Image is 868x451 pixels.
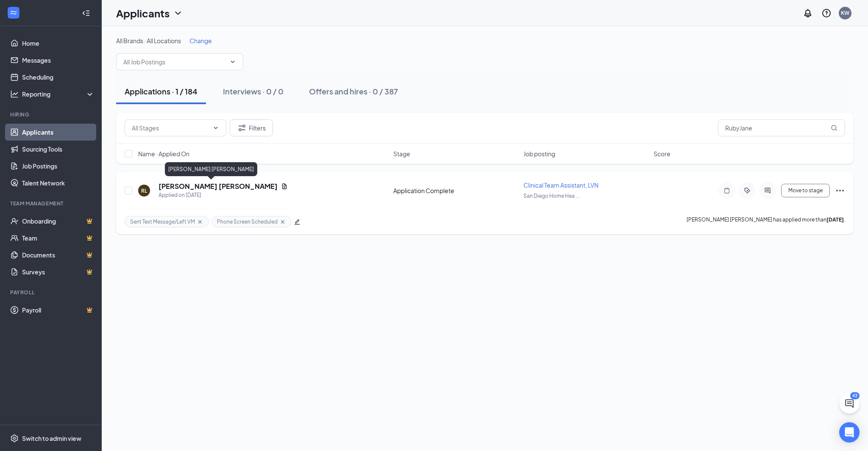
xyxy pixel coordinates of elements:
[159,182,278,191] h5: [PERSON_NAME] [PERSON_NAME]
[523,181,598,189] span: Clinical Team Assistant, LVN
[393,186,518,195] div: Application Complete
[841,9,849,17] div: KW
[10,200,93,207] div: Team Management
[229,58,236,65] svg: ChevronDown
[835,185,845,196] svg: Ellipses
[165,162,257,176] div: [PERSON_NAME] [PERSON_NAME]
[173,8,183,18] svg: ChevronDown
[217,218,278,225] span: Phone Screen Scheduled
[654,149,670,158] span: Score
[130,218,195,225] span: Sent Text Message/Left VM
[281,183,288,190] svg: Document
[132,123,209,133] input: All Stages
[22,213,95,230] a: OnboardingCrown
[393,149,410,158] span: Stage
[189,37,212,44] span: Change
[781,184,830,197] button: Move to stage
[762,187,773,194] svg: ActiveChat
[831,125,837,131] svg: MagnifyingGlass
[523,193,579,199] span: San Diego Home Hea ...
[212,125,219,131] svg: ChevronDown
[230,119,273,136] button: Filter Filters
[22,434,81,443] div: Switch to admin view
[125,86,198,97] div: Applications · 1 / 184
[826,216,844,223] b: [DATE]
[687,216,845,227] p: [PERSON_NAME] [PERSON_NAME] has applied more than .
[10,289,93,296] div: Payroll
[803,8,813,18] svg: Notifications
[279,219,286,225] svg: Cross
[22,263,95,280] a: SurveysCrown
[294,219,300,225] span: edit
[22,124,95,141] a: Applicants
[141,187,147,194] div: RL
[10,111,93,118] div: Hiring
[22,141,95,158] a: Sourcing Tools
[22,90,95,98] div: Reporting
[116,6,170,20] h1: Applicants
[22,174,95,191] a: Talent Network
[742,187,752,194] svg: ActiveTag
[10,90,19,98] svg: Analysis
[197,219,203,225] svg: Cross
[22,158,95,174] a: Job Postings
[10,434,19,443] svg: Settings
[523,149,555,158] span: Job posting
[237,123,247,133] svg: Filter
[22,246,95,263] a: DocumentsCrown
[22,52,95,69] a: Messages
[309,86,398,97] div: Offers and hires · 0 / 387
[138,149,189,158] span: Name · Applied On
[22,35,95,52] a: Home
[839,393,860,414] button: ChatActive
[116,37,181,44] span: All Brands · All Locations
[82,9,90,17] svg: Collapse
[839,422,860,443] div: Open Intercom Messenger
[123,57,226,66] input: All Job Postings
[821,8,832,18] svg: QuestionInfo
[22,69,95,86] a: Scheduling
[850,392,860,399] div: 43
[718,119,845,136] input: Search in applications
[9,8,18,17] svg: WorkstreamLogo
[844,398,854,409] svg: ChatActive
[722,187,732,194] svg: Note
[159,191,288,199] div: Applied on [DATE]
[22,302,95,318] a: PayrollCrown
[223,86,284,97] div: Interviews · 0 / 0
[22,230,95,246] a: TeamCrown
